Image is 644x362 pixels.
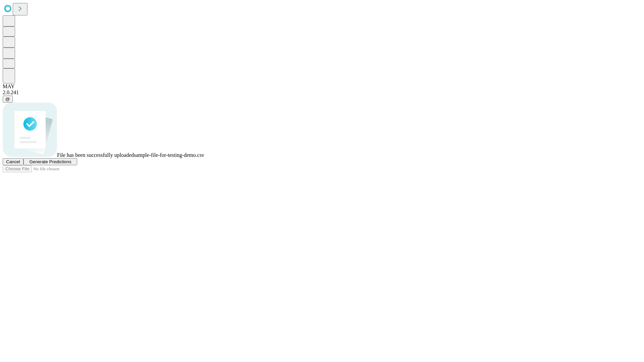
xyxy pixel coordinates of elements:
span: Cancel [6,159,20,164]
div: 2.0.241 [3,89,641,96]
button: @ [3,96,13,103]
button: Generate Predictions [23,158,77,165]
button: Cancel [3,158,23,165]
span: sample-file-for-testing-demo.csv [134,152,204,158]
span: File has been successfully uploaded [57,152,134,158]
span: @ [5,97,10,102]
div: MAY [3,83,641,89]
span: Generate Predictions [29,159,71,164]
